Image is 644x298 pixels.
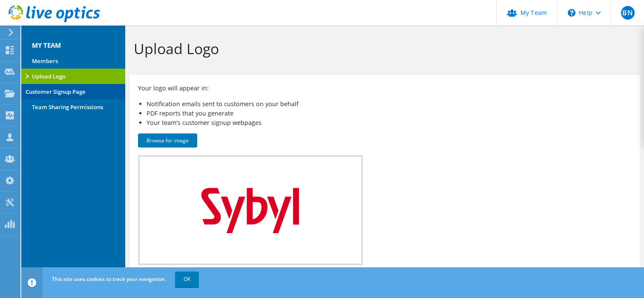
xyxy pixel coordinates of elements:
[134,40,631,58] h1: Upload Logo
[568,9,575,17] svg: \n
[147,99,631,109] li: Notification emails sent to customers on your behalf
[21,84,125,99] a: Customer Signup Page
[21,32,125,50] h3: MY TEAM
[52,275,166,283] span: This site uses cookies to track your navigation.
[138,133,197,148] button: Browse for image
[21,99,125,115] a: Team Sharing Permissions
[175,272,199,287] a: OK
[147,118,631,127] li: Your team's customer signup webpages
[21,53,125,69] a: Members
[621,6,635,20] span: BN
[138,84,351,93] p: Your logo will appear in:
[147,109,631,118] li: PDF reports that you generate
[21,69,125,84] a: Upload Logo
[200,186,301,234] img: w8HYwHQXHwA+wAAAABJRU5ErkJggg==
